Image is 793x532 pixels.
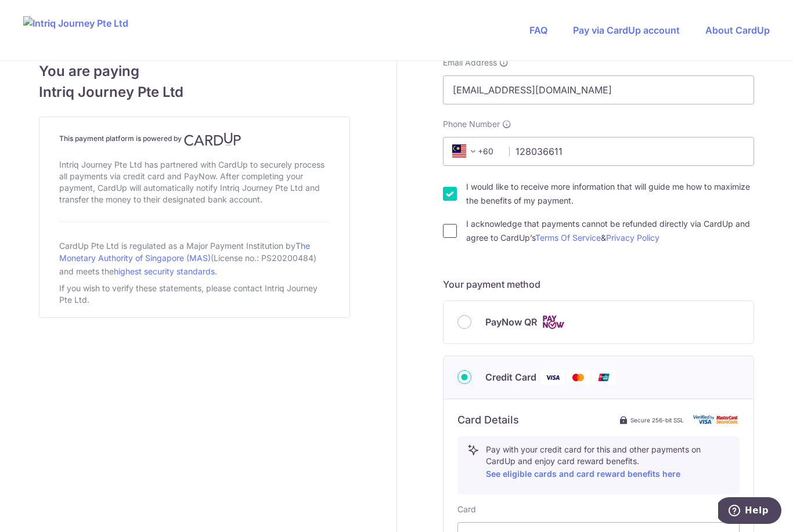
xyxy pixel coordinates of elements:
span: Credit Card [485,370,536,384]
span: PayNow QR [485,315,537,329]
a: highest security standards [114,266,215,276]
img: Union Pay [592,370,615,385]
span: Email Address [443,57,497,68]
span: +60 [449,144,501,158]
img: card secure [693,415,740,425]
img: Visa [541,370,564,385]
iframe: Opens a widget where you can find more information [718,497,781,526]
span: +60 [452,144,480,158]
label: I would like to receive more information that will guide me how to maximize the benefits of my pa... [466,180,754,208]
a: See eligible cards and card reward benefits here [486,469,680,479]
div: Credit Card Visa Mastercard Union Pay [457,370,740,385]
span: You are paying [39,61,350,82]
h6: Card Details [457,413,519,427]
p: Pay with your credit card for this and other payments on CardUp and enjoy card reward benefits. [486,444,730,481]
img: Mastercard [567,370,590,385]
span: Intriq Journey Pte Ltd [39,82,350,103]
div: Intriq Journey Pte Ltd has partnered with CardUp to securely process all payments via credit card... [59,157,330,208]
h5: Your payment method [443,277,754,291]
h4: This payment platform is powered by [59,132,330,146]
div: PayNow QR Cards logo [457,315,740,330]
a: Pay via CardUp account [573,24,680,36]
input: Email address [443,75,754,104]
span: Phone Number [443,118,500,130]
a: Terms Of Service [535,233,601,243]
label: Card [457,504,476,515]
a: FAQ [529,24,547,36]
div: CardUp Pte Ltd is regulated as a Major Payment Institution by (License no.: PS20200484) and meets... [59,236,330,280]
img: Cards logo [542,315,565,330]
img: CardUp [184,132,241,146]
a: Privacy Policy [606,233,659,243]
a: About CardUp [705,24,770,36]
div: If you wish to verify these statements, please contact Intriq Journey Pte Ltd. [59,280,330,308]
span: Secure 256-bit SSL [630,415,684,425]
label: I acknowledge that payments cannot be refunded directly via CardUp and agree to CardUp’s & [466,217,754,245]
